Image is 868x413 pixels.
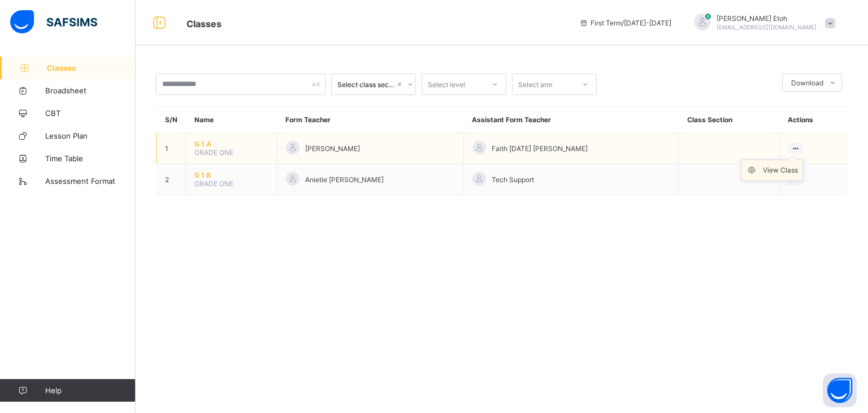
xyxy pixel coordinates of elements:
[492,175,534,184] span: Tech Support
[518,74,552,95] div: Select arm
[779,107,848,133] th: Actions
[428,74,465,95] div: Select level
[186,107,277,133] th: Name
[157,107,186,133] th: S/N
[717,24,817,31] span: [EMAIL_ADDRESS][DOMAIN_NAME]
[45,154,136,163] span: Time Table
[492,144,588,153] span: Faith [DATE] [PERSON_NAME]
[823,373,857,407] button: Open asap
[679,107,779,133] th: Class Section
[10,10,97,34] img: safsims
[186,18,222,29] span: Classes
[194,171,268,179] span: G 1 B
[194,140,268,148] span: G 1 A
[45,86,136,95] span: Broadsheet
[157,164,186,195] td: 2
[194,148,233,157] span: GRADE ONE
[305,175,384,184] span: Anietie [PERSON_NAME]
[157,133,186,164] td: 1
[337,80,395,89] div: Select class section
[791,79,823,87] span: Download
[763,165,798,176] div: View Class
[277,107,463,133] th: Form Teacher
[305,144,360,153] span: [PERSON_NAME]
[45,177,136,186] span: Assessment Format
[47,63,136,72] span: Classes
[45,131,136,140] span: Lesson Plan
[463,107,678,133] th: Assistant Form Teacher
[683,14,841,32] div: StephanieEtoh
[45,386,135,395] span: Help
[579,19,671,27] span: session/term information
[45,109,136,118] span: CBT
[717,14,817,23] span: [PERSON_NAME] Etoh
[194,179,233,188] span: GRADE ONE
